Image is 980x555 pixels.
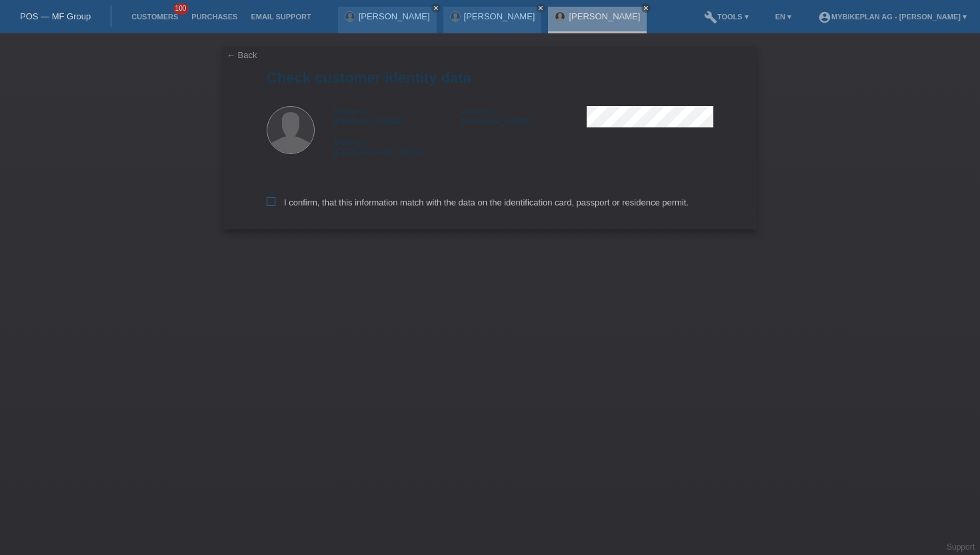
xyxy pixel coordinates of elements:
[433,5,439,11] i: close
[125,13,185,21] a: Customers
[536,3,545,13] a: close
[537,5,544,11] i: close
[464,11,535,21] a: [PERSON_NAME]
[947,542,975,552] a: Support
[811,13,973,21] a: account_circleMybikeplan AG - [PERSON_NAME] ▾
[818,11,831,24] i: account_circle
[333,106,460,126] div: [PERSON_NAME]
[244,13,317,21] a: Email Support
[569,11,640,21] a: [PERSON_NAME]
[643,5,649,11] i: close
[20,11,91,21] a: POS — MF Group
[333,107,366,115] span: Firstname
[267,69,713,86] h1: Check customer identity data
[769,13,798,21] a: EN ▾
[333,139,367,147] span: Nationality
[460,106,587,126] div: [PERSON_NAME]
[173,3,189,15] span: 100
[641,3,651,13] a: close
[267,197,689,207] label: I confirm, that this information match with the data on the identification card, passport or resi...
[359,11,430,21] a: [PERSON_NAME]
[431,3,441,13] a: close
[697,13,755,21] a: buildTools ▾
[333,137,460,157] div: [GEOGRAPHIC_DATA]
[227,50,257,60] a: ← Back
[185,13,244,21] a: Purchases
[704,11,717,24] i: build
[460,107,492,115] span: Lastname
